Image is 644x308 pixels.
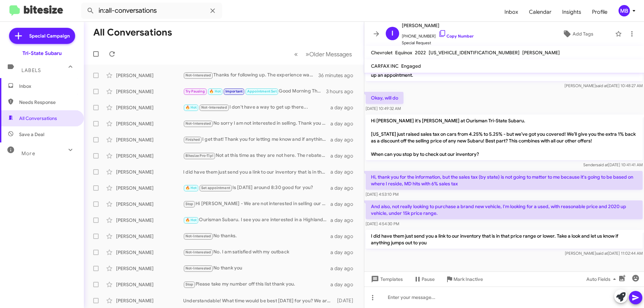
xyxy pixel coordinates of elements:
[557,2,587,22] a: Insights
[116,281,183,288] div: [PERSON_NAME]
[366,115,643,160] p: Hi [PERSON_NAME] it's [PERSON_NAME] at Ourisman Tri-State Subaru. [US_STATE] just raised sales ta...
[306,50,309,58] span: »
[565,251,643,256] span: [PERSON_NAME] [DATE] 11:02:44 AM
[366,171,643,190] p: Hi, thank you for the information, but the sales tax (by state) is not going to matter to me beca...
[183,200,330,208] div: Hi [PERSON_NAME] - We are not interested in selling our car .. Plz remove me from ur contact list...
[371,63,398,69] span: CARFAX INC
[116,297,183,304] div: [PERSON_NAME]
[183,71,318,79] div: Thanks for following up. The experience was good overall, everyone was very friendly and professi...
[22,50,62,57] div: Tri-State Subaru
[422,273,435,285] span: Pause
[201,186,230,190] span: Set appointment
[401,63,421,69] span: Engaged
[370,273,403,285] span: Templates
[587,2,613,22] a: Profile
[402,21,474,29] span: [PERSON_NAME]
[116,201,183,207] div: [PERSON_NAME]
[429,50,520,56] span: [US_VEHICLE_IDENTIFICATION_NUMBER]
[524,2,557,22] a: Calendar
[453,273,483,285] span: Mark Inactive
[19,115,57,122] span: All Conversations
[185,121,211,126] span: Not-Interested
[116,152,183,159] div: [PERSON_NAME]
[116,249,183,256] div: [PERSON_NAME]
[183,120,330,127] div: No sorry I am not interested in selling. Thank you have a good rest of your day
[334,297,359,304] div: [DATE]
[330,120,359,127] div: a day ago
[366,192,398,197] span: [DATE] 4:53:10 PM
[364,273,408,285] button: Templates
[93,27,172,38] h1: All Conversations
[596,83,607,88] span: said at
[19,131,44,138] span: Save a Deal
[19,99,76,106] span: Needs Response
[438,34,474,39] a: Copy Number
[116,185,183,191] div: [PERSON_NAME]
[201,105,227,110] span: Not-Interested
[116,169,183,175] div: [PERSON_NAME]
[185,105,197,110] span: 🔥 Hot
[543,28,612,40] button: Add Tags
[309,51,352,58] span: Older Messages
[116,104,183,111] div: [PERSON_NAME]
[366,230,643,249] p: I did have them just send you a link to our inventory that is in that price range or lower. Take ...
[116,136,183,143] div: [PERSON_NAME]
[613,5,637,16] button: MB
[185,89,205,94] span: Try Pausing
[330,169,359,175] div: a day ago
[330,104,359,111] div: a day ago
[9,28,75,44] a: Special Campaign
[116,120,183,127] div: [PERSON_NAME]
[185,234,211,238] span: Not-Interested
[183,281,330,288] div: Please take my number off this list thank you.
[294,50,298,58] span: «
[19,83,76,89] span: Inbox
[185,186,197,190] span: 🔥 Hot
[596,162,608,167] span: said at
[183,87,326,95] div: Good Morning Thurland , Welcome back from vacation
[440,273,488,285] button: Mark Inactive
[330,201,359,207] div: a day ago
[326,88,359,95] div: 3 hours ago
[330,249,359,256] div: a day ago
[330,136,359,143] div: a day ago
[116,265,183,272] div: [PERSON_NAME]
[586,273,619,285] span: Auto Fields
[573,28,593,40] span: Add Tags
[183,264,330,272] div: No thank you
[415,50,426,56] span: 2022
[183,184,330,192] div: Is [DATE] around 8:30 good for you?
[116,233,183,240] div: [PERSON_NAME]
[499,2,524,22] a: Inbox
[395,50,412,56] span: Equinox
[619,5,630,16] div: MB
[185,153,213,158] span: Bitesize Pro-Tip!
[318,72,359,79] div: 36 minutes ago
[225,89,243,94] span: Important
[330,281,359,288] div: a day ago
[185,137,200,142] span: Finished
[583,162,643,167] span: Sender [DATE] 10:41:41 AM
[402,29,474,40] span: [PHONE_NUMBER]
[116,88,183,95] div: [PERSON_NAME]
[247,89,277,94] span: Appointment Set
[185,202,194,206] span: Stop
[183,152,330,160] div: Not at this time as they are not here. The rebates and incentives change month to month and once ...
[116,72,183,79] div: [PERSON_NAME]
[185,73,211,77] span: Not-Interested
[183,169,330,175] div: I did have them just send you a link to our inventory that is in that price range or lower. Take ...
[29,33,70,39] span: Special Campaign
[185,266,211,270] span: Not-Interested
[596,251,608,256] span: said at
[183,297,334,304] div: Understandable! What time would be best [DATE] for you? We are open from 9am to 5pm
[183,104,330,111] div: I don't have a way to get up there...
[371,50,392,56] span: Chevrolet
[21,150,35,157] span: More
[391,28,393,39] span: I
[366,92,404,104] p: Okay, will do
[185,282,194,287] span: Stop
